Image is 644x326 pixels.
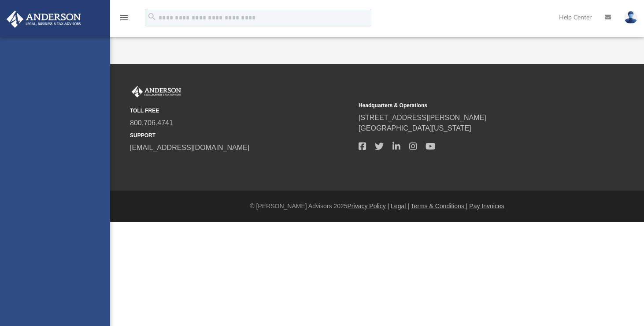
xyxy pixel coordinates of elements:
img: Anderson Advisors Platinum Portal [4,11,84,28]
small: Headquarters & Operations [359,101,581,109]
small: SUPPORT [130,131,352,139]
a: Legal | [391,202,409,210]
a: Terms & Conditions | [411,202,468,210]
img: User Pic [624,11,637,24]
a: [EMAIL_ADDRESS][DOMAIN_NAME] [130,144,249,151]
div: © [PERSON_NAME] Advisors 2025 [110,202,644,211]
a: 800.706.4741 [130,119,173,127]
a: Pay Invoices [469,202,504,210]
small: TOLL FREE [130,107,352,115]
a: menu [119,17,130,23]
img: Anderson Advisors Platinum Portal [130,86,183,97]
i: search [147,12,157,22]
a: [STREET_ADDRESS][PERSON_NAME] [359,114,486,121]
i: menu [119,12,130,23]
a: Privacy Policy | [348,202,389,210]
a: [GEOGRAPHIC_DATA][US_STATE] [359,124,471,132]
